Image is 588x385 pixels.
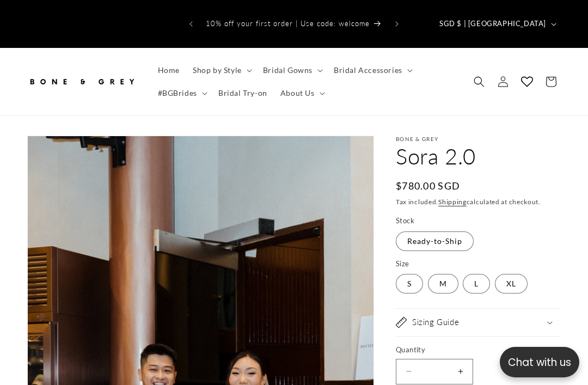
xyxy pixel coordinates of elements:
h2: Sizing Guide [412,317,459,328]
button: Previous announcement [179,14,203,34]
span: About Us [280,88,315,98]
label: L [463,274,490,294]
button: SGD $ | [GEOGRAPHIC_DATA] [433,14,561,34]
summary: Bridal Accessories [327,59,417,82]
span: #BGBrides [158,88,197,98]
span: Shop by Style [193,65,242,75]
summary: Bridal Gowns [256,59,327,82]
span: Bridal Gowns [263,65,313,75]
button: Next announcement [385,14,409,34]
summary: Search [467,70,491,94]
div: Tax included. calculated at checkout. [396,197,561,207]
summary: Shop by Style [186,59,256,82]
span: 10% off your first order | Use code: welcome [206,19,370,28]
label: Quantity [396,345,561,356]
legend: Size [396,259,411,270]
img: Bone and Grey Bridal [27,70,136,94]
a: Bridal Try-on [212,82,274,105]
legend: Stock [396,216,415,227]
button: Open chatbox [500,347,579,377]
label: Ready-to-Ship [396,231,474,251]
p: Chat with us [500,355,579,370]
span: SGD $ | [GEOGRAPHIC_DATA] [439,19,546,29]
span: Home [158,65,180,75]
label: M [428,274,458,294]
p: Bone & Grey [396,136,561,142]
summary: About Us [274,82,329,105]
span: Bridal Accessories [334,65,402,75]
span: $780.00 SGD [396,179,460,193]
a: Shipping [438,198,467,206]
h1: Sora 2.0 [396,142,561,170]
label: XL [495,274,528,294]
span: Bridal Try-on [218,88,267,98]
label: S [396,274,423,294]
summary: #BGBrides [151,82,212,105]
a: Bone and Grey Bridal [23,65,140,97]
summary: Sizing Guide [396,309,561,336]
a: Home [151,59,186,82]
